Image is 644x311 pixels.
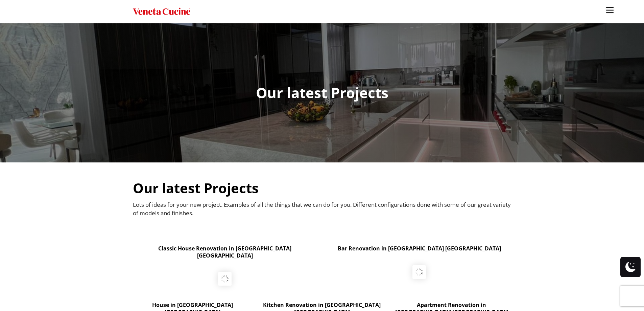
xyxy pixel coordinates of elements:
[133,242,317,263] h2: Classic House Renovation in [GEOGRAPHIC_DATA] [GEOGRAPHIC_DATA]
[133,176,259,200] h2: Our latest Projects
[338,242,501,256] h2: Bar Renovation in [GEOGRAPHIC_DATA] [GEOGRAPHIC_DATA]
[605,5,615,15] img: burger-menu-svgrepo-com-30x30.jpg
[133,7,190,17] img: Veneta Cucine USA
[133,200,511,218] p: Lots of ideas for your new project. Examples of all the things that we can do for you. Different ...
